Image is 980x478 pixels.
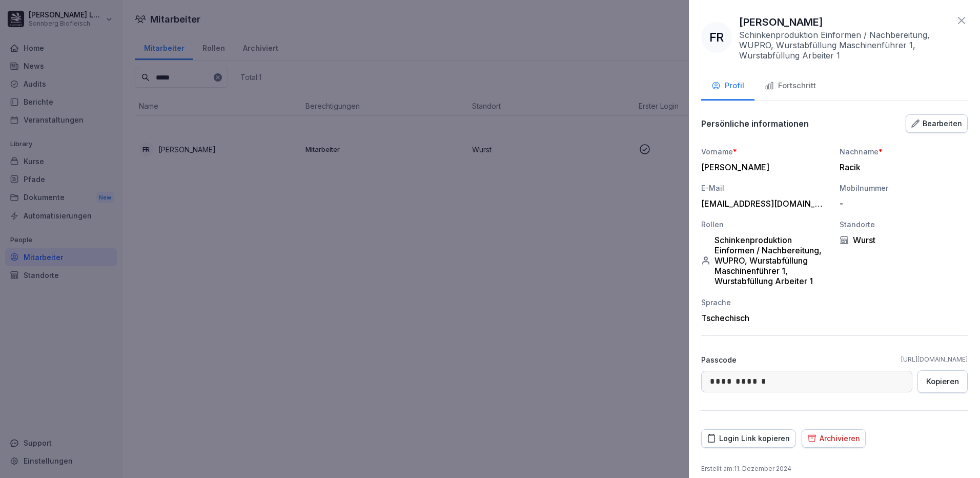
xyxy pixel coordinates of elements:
[911,118,962,129] div: Bearbeiten
[754,73,826,101] button: Fortschritt
[701,429,795,448] button: Login Link kopieren
[840,183,968,193] div: Mobilnummer
[917,370,968,393] button: Kopieren
[701,146,829,157] div: Vorname
[739,30,950,61] p: Schinkenproduktion Einformen / Nachbereitung, WUPRO, Wurstabfüllung Maschinenführer 1, Wurstabfül...
[840,162,963,172] div: Racik
[701,354,737,365] p: Passcode
[701,313,829,323] div: Tschechisch
[807,433,860,444] div: Archivieren
[707,433,790,444] div: Login Link kopieren
[701,235,829,286] div: Schinkenproduktion Einformen / Nachbereitung, WUPRO, Wurstabfüllung Maschinenführer 1, Wurstabfül...
[840,198,963,209] div: -
[840,146,968,157] div: Nachname
[906,114,968,133] button: Bearbeiten
[701,162,824,172] div: [PERSON_NAME]
[739,14,823,30] p: [PERSON_NAME]
[701,183,829,193] div: E-Mail
[701,22,732,53] div: FR
[926,376,959,387] div: Kopieren
[840,235,968,245] div: Wurst
[701,118,809,129] p: Persönliche informationen
[711,80,744,92] div: Profil
[701,198,824,209] div: [EMAIL_ADDRESS][DOMAIN_NAME]
[802,429,866,448] button: Archivieren
[701,73,754,101] button: Profil
[901,355,968,364] a: [URL][DOMAIN_NAME]
[765,80,816,92] div: Fortschritt
[701,464,968,473] p: Erstellt am : 11. Dezember 2024
[701,219,829,230] div: Rollen
[840,219,968,230] div: Standorte
[701,297,829,308] div: Sprache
